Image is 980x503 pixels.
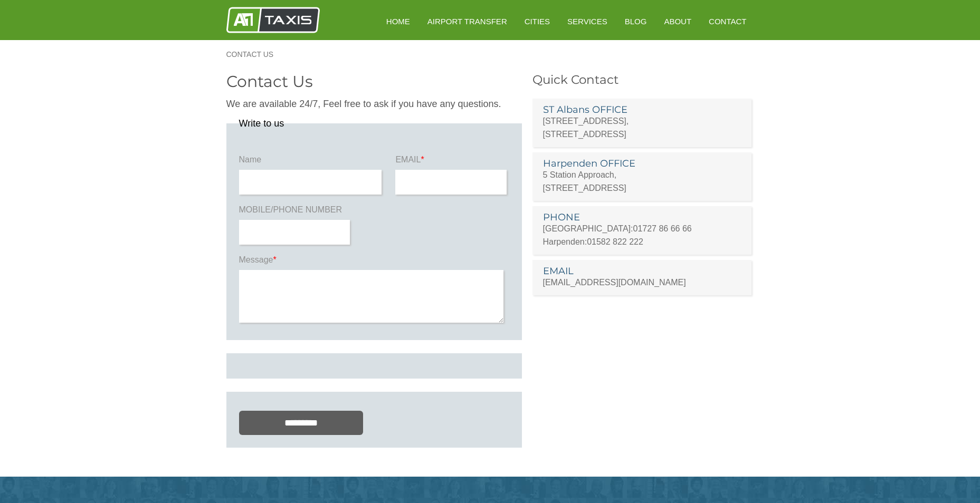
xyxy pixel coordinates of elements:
[656,8,699,34] a: About
[226,7,320,33] img: A1 Taxis
[239,204,353,220] label: MOBILE/PHONE NUMBER
[543,266,741,276] h3: EMAIL
[379,8,417,34] a: HOME
[543,222,741,235] p: [GEOGRAPHIC_DATA]:
[517,8,557,34] a: Cities
[543,168,741,195] p: 5 Station Approach, [STREET_ADDRESS]
[239,254,509,270] label: Message
[532,74,754,86] h3: Quick Contact
[701,8,754,34] a: Contact
[617,8,654,34] a: Blog
[543,278,686,287] a: [EMAIL_ADDRESS][DOMAIN_NAME]
[543,235,741,248] p: Harpenden:
[239,154,385,170] label: Name
[420,8,515,34] a: Airport Transfer
[543,159,741,168] h3: Harpenden OFFICE
[226,51,284,58] a: Contact Us
[226,74,522,90] h2: Contact Us
[226,98,522,111] p: We are available 24/7, Feel free to ask if you have any questions.
[587,237,643,246] a: 01582 822 222
[543,212,741,222] h3: PHONE
[543,114,741,141] p: [STREET_ADDRESS], [STREET_ADDRESS]
[543,105,741,114] h3: ST Albans OFFICE
[560,8,615,34] a: Services
[633,224,692,233] a: 01727 86 66 66
[395,154,509,170] label: EMAIL
[239,119,284,128] legend: Write to us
